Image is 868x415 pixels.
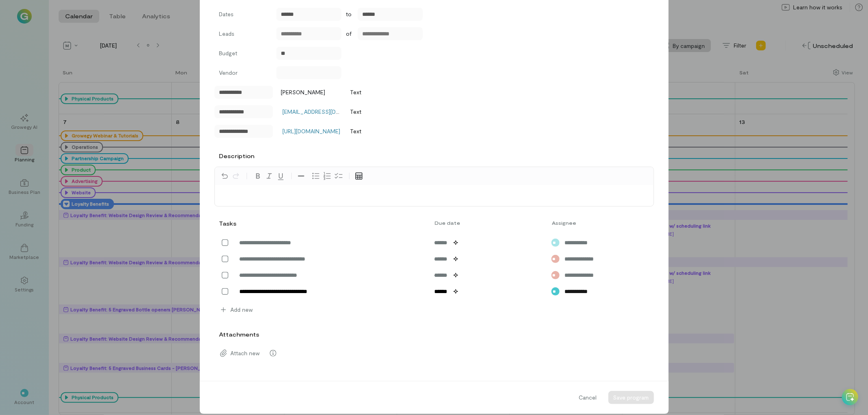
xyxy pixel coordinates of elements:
[231,306,253,314] span: Add new
[547,219,625,226] div: Assignee
[283,108,375,115] a: [EMAIL_ADDRESS][DOMAIN_NAME]
[346,10,352,18] span: to
[214,345,654,361] div: Attach new
[346,30,352,38] span: of
[613,394,649,401] span: Save program
[219,219,235,228] div: Tasks
[608,391,654,404] button: Save program
[219,30,268,40] label: Leads
[219,10,268,18] label: Dates
[277,88,326,96] div: [PERSON_NAME]
[219,49,268,60] label: Budget
[430,219,547,226] div: Due date
[215,185,654,206] div: editable markdown
[231,349,260,357] span: Attach new
[283,128,341,135] a: [URL][DOMAIN_NAME]
[579,393,597,402] span: Cancel
[219,152,255,160] label: Description
[219,69,268,79] label: Vendor
[219,330,260,339] label: Attachments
